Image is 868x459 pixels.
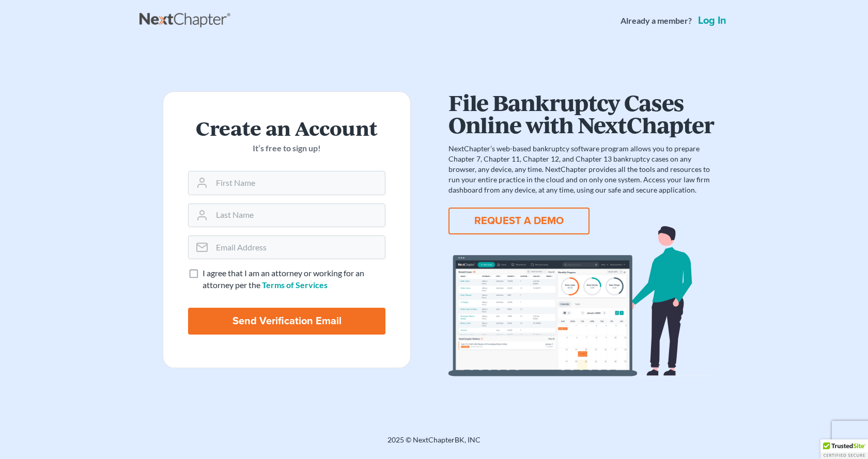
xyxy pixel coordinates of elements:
[448,144,714,195] p: NextChapter’s web-based bankruptcy software program allows you to prepare Chapter 7, Chapter 11, ...
[188,117,385,138] h2: Create an Account
[621,15,692,27] strong: Already a member?
[696,15,729,26] a: Log in
[212,204,385,227] input: Last Name
[448,226,714,376] img: dashboard-867a026336fddd4d87f0941869007d5e2a59e2bc3a7d80a2916e9f42c0117099.svg
[448,91,714,135] h1: File Bankruptcy Cases Online with NextChapter
[188,308,385,335] input: Send Verification Email
[820,439,868,459] div: TrustedSite Certified
[203,268,364,290] span: I agree that I am an attorney or working for an attorney per the
[262,280,328,290] a: Terms of Services
[188,143,385,154] p: It’s free to sign up!
[212,171,385,194] input: First Name
[139,435,729,453] div: 2025 © NextChapterBK, INC
[448,208,590,234] button: REQUEST A DEMO
[212,236,385,259] input: Email Address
